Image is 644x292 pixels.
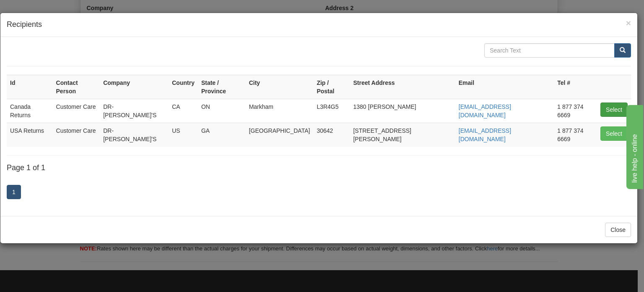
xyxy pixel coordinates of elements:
iframe: chat widget [625,103,643,189]
td: 1 877 374 6669 [554,123,597,147]
button: Select [600,103,628,117]
h4: Page 1 of 1 [7,164,631,172]
td: [STREET_ADDRESS][PERSON_NAME] [350,123,455,147]
td: 1380 [PERSON_NAME] [350,99,455,123]
th: Country [169,75,198,99]
input: Search Text [484,43,615,58]
td: Customer Care [53,99,100,123]
td: Canada Returns [7,99,53,123]
button: Close [626,18,631,27]
th: Company [100,75,169,99]
td: 1 877 374 6669 [554,99,597,123]
div: live help - online [6,5,78,15]
td: Markham [246,99,314,123]
th: Zip / Postal [313,75,350,99]
td: Customer Care [53,123,100,147]
th: Email [455,75,554,99]
td: ON [198,99,246,123]
td: DR-[PERSON_NAME]'S [100,99,169,123]
th: Tel # [554,75,597,99]
a: 1 [7,185,21,199]
th: Street Address [350,75,455,99]
th: Id [7,75,53,99]
td: CA [169,99,198,123]
td: US [169,123,198,147]
button: Select [600,126,628,141]
th: Contact Person [53,75,100,99]
td: [GEOGRAPHIC_DATA] [246,123,314,147]
td: USA Returns [7,123,53,147]
td: L3R4G5 [313,99,350,123]
td: DR-[PERSON_NAME]'S [100,123,169,147]
td: GA [198,123,246,147]
th: State / Province [198,75,246,99]
h4: Recipients [7,19,631,30]
a: [EMAIL_ADDRESS][DOMAIN_NAME] [459,127,511,142]
th: City [246,75,314,99]
span: × [626,18,631,28]
td: 30642 [313,123,350,147]
button: Close [605,223,631,237]
a: [EMAIL_ADDRESS][DOMAIN_NAME] [459,103,511,118]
